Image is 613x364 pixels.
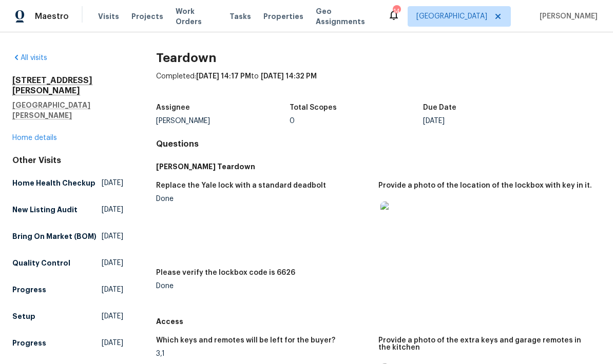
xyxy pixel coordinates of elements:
[12,200,123,219] a: New Listing Audit[DATE]
[535,11,598,22] span: [PERSON_NAME]
[102,178,123,188] span: [DATE]
[35,11,69,22] span: Maestro
[131,11,163,22] span: Projects
[156,139,601,149] h4: Questions
[156,182,326,189] h5: Replace the Yale lock with a standard deadbolt
[423,117,557,125] div: [DATE]
[102,205,123,215] span: [DATE]
[290,117,423,125] div: 0
[423,104,456,111] h5: Due Date
[156,269,295,276] h5: Please verify the lockbox code is 6626
[98,11,119,22] span: Visits
[156,350,370,357] div: 3,1
[156,53,601,63] h2: Teardown
[102,258,123,268] span: [DATE]
[393,6,400,16] div: 14
[102,311,123,321] span: [DATE]
[12,307,123,326] a: Setup[DATE]
[416,11,487,22] span: [GEOGRAPHIC_DATA]
[12,311,35,321] h5: Setup
[156,104,190,111] h5: Assignee
[176,6,217,27] span: Work Orders
[156,316,601,327] h5: Access
[12,285,46,295] h5: Progress
[156,282,370,290] div: Done
[12,231,97,241] h5: Bring On Market (BOM)
[156,337,335,344] h5: Which keys and remotes will be left for the buyer?
[12,178,95,188] h5: Home Health Checkup
[229,13,251,20] span: Tasks
[263,11,303,22] span: Properties
[12,334,123,352] a: Progress[DATE]
[102,285,123,295] span: [DATE]
[102,338,123,348] span: [DATE]
[12,227,123,246] a: Bring On Market (BOM)[DATE]
[156,161,601,172] h5: [PERSON_NAME] Teardown
[378,182,592,189] h5: Provide a photo of the location of the lockbox with key in it.
[290,104,337,111] h5: Total Scopes
[12,258,70,268] h5: Quality Control
[196,73,251,80] span: [DATE] 14:17 PM
[12,174,123,192] a: Home Health Checkup[DATE]
[261,73,317,80] span: [DATE] 14:32 PM
[12,205,78,215] h5: New Listing Audit
[12,254,123,272] a: Quality Control[DATE]
[12,54,47,62] a: All visits
[12,134,57,141] a: Home details
[156,117,290,125] div: [PERSON_NAME]
[102,231,123,241] span: [DATE]
[12,338,46,348] h5: Progress
[156,195,370,203] div: Done
[12,280,123,299] a: Progress[DATE]
[316,6,375,27] span: Geo Assignments
[156,71,601,98] div: Completed: to
[378,337,592,351] h5: Provide a photo of the extra keys and garage remotes in the kitchen
[12,155,123,166] div: Other Visits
